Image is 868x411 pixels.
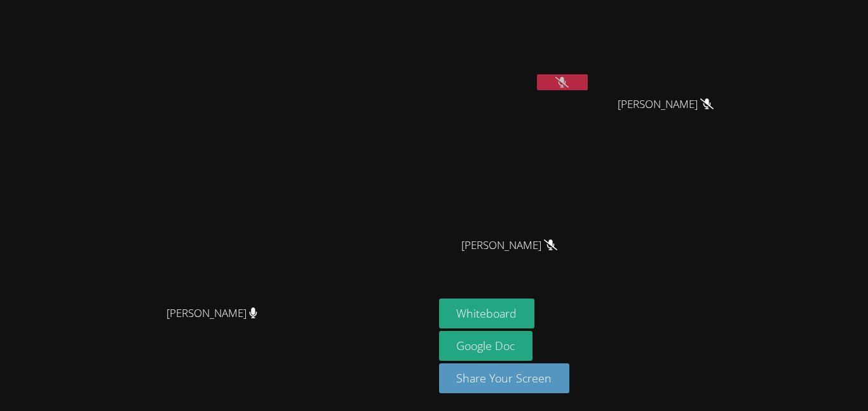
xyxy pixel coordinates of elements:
[618,95,714,114] span: [PERSON_NAME]
[166,304,257,323] span: [PERSON_NAME]
[439,331,533,361] a: Google Doc
[461,236,557,255] span: [PERSON_NAME]
[439,299,535,328] button: Whiteboard
[439,363,570,393] button: Share Your Screen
